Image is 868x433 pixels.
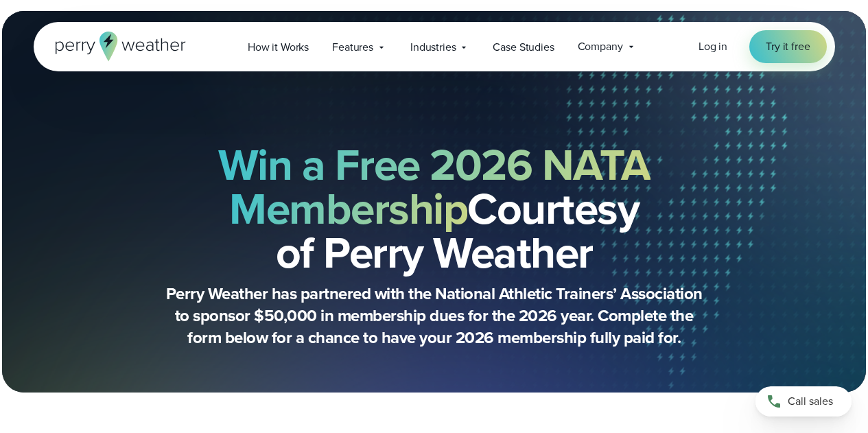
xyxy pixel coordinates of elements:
span: Try it free [766,38,810,55]
span: Case Studies [493,39,554,56]
span: How it Works [248,39,309,56]
span: Industries [410,39,456,56]
a: Call sales [755,386,852,417]
h2: Courtesy of Perry Weather [102,143,766,274]
a: Case Studies [481,33,565,61]
span: Call sales [788,393,833,410]
a: Try it free [749,30,826,63]
span: Features [332,39,373,56]
strong: Win a Free 2026 NATA Membership [218,132,650,241]
span: Company [578,38,623,55]
a: Log in [699,38,727,55]
a: How it Works [236,33,320,61]
p: Perry Weather has partnered with the National Athletic Trainers’ Association to sponsor $50,000 i... [160,283,709,349]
